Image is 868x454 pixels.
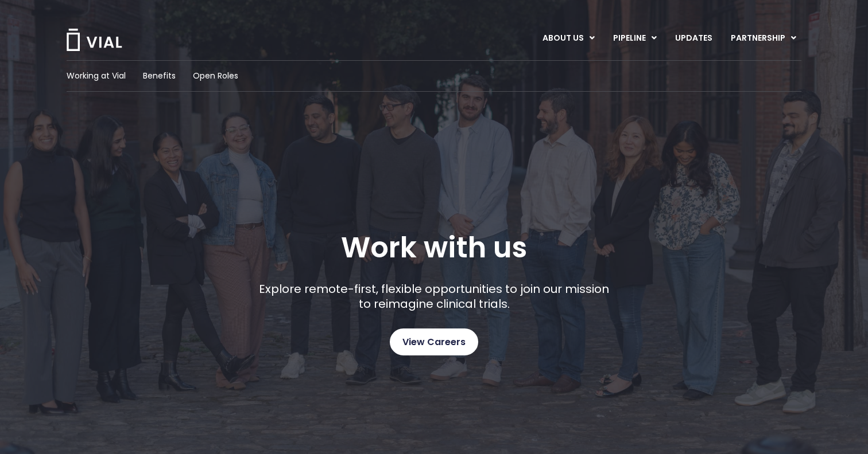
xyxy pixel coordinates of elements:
[143,70,176,82] a: Benefits
[533,29,603,48] a: ABOUT USMenu Toggle
[390,328,478,355] a: View Careers
[67,70,126,82] a: Working at Vial
[722,29,805,48] a: PARTNERSHIPMenu Toggle
[193,70,238,82] a: Open Roles
[65,29,123,51] img: Vial Logo
[666,29,721,48] a: UPDATES
[341,231,527,264] h1: Work with us
[604,29,665,48] a: PIPELINEMenu Toggle
[402,335,466,350] span: View Careers
[255,281,614,311] p: Explore remote-first, flexible opportunities to join our mission to reimagine clinical trials.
